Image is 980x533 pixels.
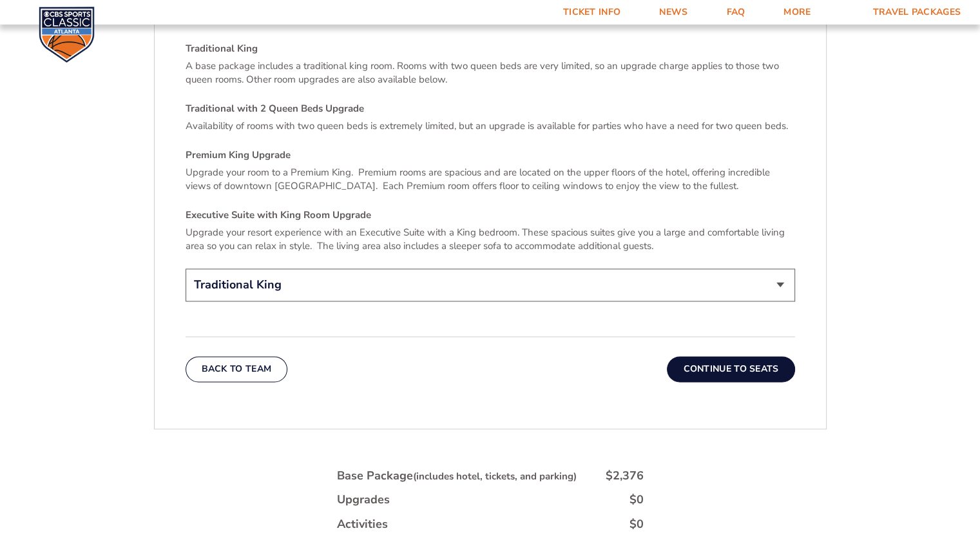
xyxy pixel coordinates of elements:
div: Upgrades [337,492,390,508]
small: (includes hotel, tickets, and parking) [413,470,577,483]
div: $2,376 [606,468,644,484]
p: A base package includes a traditional king room. Rooms with two queen beds are very limited, so a... [186,59,795,86]
h4: Traditional King [186,42,795,55]
h4: Traditional with 2 Queen Beds Upgrade [186,102,795,116]
p: Availability of rooms with two queen beds is extremely limited, but an upgrade is available for p... [186,119,795,133]
div: $0 [629,516,644,532]
img: CBS Sports Classic [39,6,95,63]
div: Activities [337,516,388,532]
p: Upgrade your resort experience with an Executive Suite with a King bedroom. These spacious suites... [186,226,795,253]
div: Base Package [337,468,577,484]
button: Continue To Seats [667,356,794,382]
button: Back To Team [186,356,288,382]
div: $0 [629,492,644,508]
p: Upgrade your room to a Premium King. Premium rooms are spacious and are located on the upper floo... [186,166,795,193]
h4: Executive Suite with King Room Upgrade [186,208,795,222]
h4: Premium King Upgrade [186,148,795,162]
